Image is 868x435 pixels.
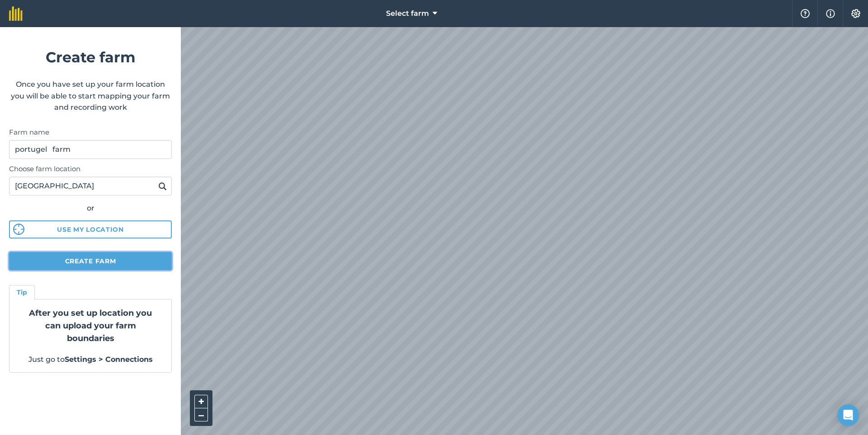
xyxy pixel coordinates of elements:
[9,202,172,214] div: or
[9,252,172,270] button: Create farm
[9,164,172,174] label: Choose farm location
[800,9,811,18] img: A question mark icon
[29,308,152,343] strong: After you set up location you can upload your farm boundaries
[9,79,172,113] p: Once you have set up your farm location you will be able to start mapping your farm and recording...
[9,6,23,21] img: fieldmargin Logo
[850,9,861,18] img: A cog icon
[9,46,172,69] h1: Create farm
[20,354,160,365] p: Just go to
[837,404,859,426] div: Open Intercom Messenger
[13,224,24,235] img: svg%3e
[194,395,208,408] button: +
[9,127,172,138] label: Farm name
[9,140,172,159] input: Farm name
[158,181,167,192] img: svg+xml;base64,PHN2ZyB4bWxucz0iaHR0cDovL3d3dy53My5vcmcvMjAwMC9zdmciIHdpZHRoPSIxOSIgaGVpZ2h0PSIyNC...
[194,408,208,421] button: –
[826,8,835,19] img: svg+xml;base64,PHN2ZyB4bWxucz0iaHR0cDovL3d3dy53My5vcmcvMjAwMC9zdmciIHdpZHRoPSIxNyIgaGVpZ2h0PSIxNy...
[386,8,429,19] span: Select farm
[9,220,172,239] button: Use my location
[9,177,172,196] input: Enter your farm’s address
[65,355,153,364] strong: Settings > Connections
[17,287,27,297] h4: Tip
